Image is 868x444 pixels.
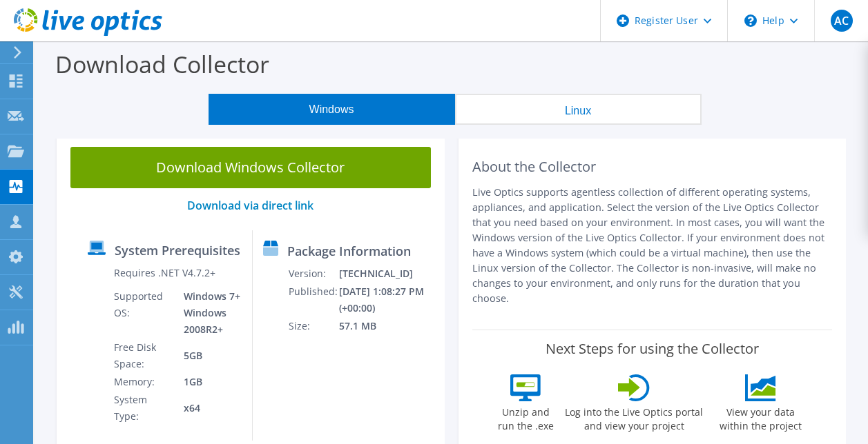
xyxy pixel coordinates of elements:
td: Size: [288,317,338,335]
h2: About the Collector [472,159,833,175]
svg: \n [744,14,757,27]
p: Live Optics supports agentless collection of different operating systems, appliances, and applica... [472,185,833,306]
td: Free Disk Space: [113,339,173,373]
td: Windows 7+ Windows 2008R2+ [173,287,242,339]
label: Requires .NET V4.7.2+ [114,266,215,280]
label: Log into the Live Optics portal and view your project [564,401,704,433]
td: Memory: [113,373,173,391]
span: AC [831,10,853,32]
td: [DATE] 1:08:27 PM (+00:00) [338,283,438,317]
td: Published: [288,283,338,317]
button: Windows [209,94,455,125]
label: View your data within the project [711,401,810,433]
label: Unzip and run the .exe [494,401,557,433]
label: Next Steps for using the Collector [546,341,759,357]
label: Download Collector [55,48,269,80]
td: [TECHNICAL_ID] [338,265,438,283]
label: Package Information [287,244,411,258]
td: 57.1 MB [338,317,438,335]
td: Version: [288,265,338,283]
td: System Type: [113,391,173,425]
td: 1GB [173,373,242,391]
a: Download Windows Collector [70,147,431,188]
label: System Prerequisites [115,243,240,257]
td: x64 [173,391,242,425]
button: Linux [455,94,702,125]
a: Download via direct link [187,198,314,213]
td: Supported OS: [113,287,173,339]
td: 5GB [173,339,242,373]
